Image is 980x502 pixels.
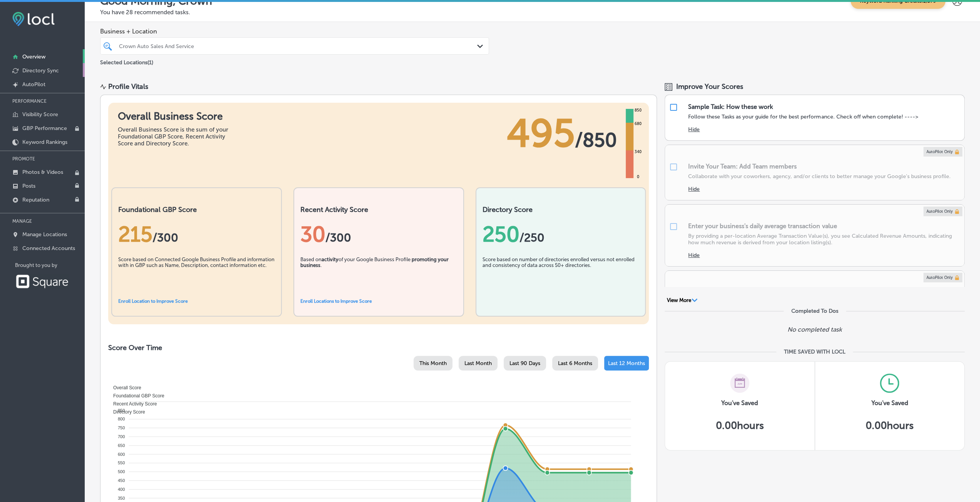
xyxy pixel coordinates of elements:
[633,121,643,127] div: 680
[633,107,643,113] div: 850
[108,344,649,352] h2: Score Over Time
[118,460,125,465] tspan: 550
[464,360,492,367] span: Last Month
[635,174,641,180] div: 0
[715,420,764,432] h5: 0.00 hours
[665,297,700,304] button: View More
[688,103,773,110] div: Sample Task: How these work
[108,82,148,91] div: Profile Vitals
[608,360,645,367] span: Last 12 Months
[22,125,67,132] p: GBP Performance
[12,12,55,26] img: fda3e92497d09a02dc62c9cd864e3231.png
[519,231,544,245] span: /250
[575,128,617,152] span: / 850
[118,299,188,304] a: Enroll Location to Improve Score
[107,385,141,390] span: Overall Score
[100,28,489,35] span: Business + Location
[118,205,275,214] h2: Foundational GBP Score
[107,409,145,415] span: Directory Score
[871,399,908,407] h3: You've Saved
[300,222,457,247] div: 30
[300,299,372,304] a: Enroll Locations to Improve Score
[22,53,45,60] p: Overview
[118,487,125,492] tspan: 400
[688,113,918,120] p: Follow these Tasks as your guide for the best performance. Check off when complete! ---->
[118,495,125,500] tspan: 350
[22,169,63,175] p: Photos & Videos
[300,257,449,268] b: promoting your business
[22,81,45,88] p: AutoPilot
[688,252,700,259] button: Hide
[688,126,700,133] button: Hide
[100,56,153,66] p: Selected Locations ( 1 )
[22,231,67,238] p: Manage Locations
[482,205,639,214] h2: Directory Score
[22,67,59,74] p: Directory Sync
[676,82,743,91] span: Improve Your Scores
[15,262,85,268] p: Brought to you by
[118,469,125,474] tspan: 500
[784,349,845,355] div: TIME SAVED WITH LOCL
[118,417,125,421] tspan: 800
[118,257,275,295] div: Score based on Connected Google Business Profile and information with in GBP such as Name, Descri...
[152,231,178,245] span: / 300
[22,245,75,252] p: Connected Accounts
[118,434,125,439] tspan: 700
[866,420,914,432] h5: 0.00 hours
[119,43,478,49] div: Crown Auto Sales And Service
[118,408,125,412] tspan: 850
[507,110,575,157] span: 495
[300,257,457,295] div: Based on of your Google Business Profile .
[118,452,125,456] tspan: 600
[107,401,157,407] span: Recent Activity Score
[118,443,125,448] tspan: 650
[100,9,965,16] p: You have 28 recommended tasks.
[482,257,639,295] div: Score based on number of directories enrolled versus not enrolled and consistency of data across ...
[118,425,125,430] tspan: 750
[721,399,758,407] h3: You've Saved
[118,126,233,147] div: Overall Business Score is the sum of your Foundational GBP Score, Recent Activity Score and Direc...
[509,360,540,367] span: Last 90 Days
[22,197,49,203] p: Reputation
[22,111,58,118] p: Visibility Score
[791,308,838,314] div: Completed To Dos
[118,110,233,122] h1: Overall Business Score
[118,478,125,483] tspan: 450
[787,326,842,333] p: No completed task
[300,205,457,214] h2: Recent Activity Score
[482,222,639,247] div: 250
[558,360,592,367] span: Last 6 Months
[322,257,338,262] b: activity
[15,274,69,289] img: Square
[419,360,447,367] span: This Month
[22,139,67,145] p: Keyword Rankings
[688,186,700,192] button: Hide
[633,149,643,155] div: 340
[325,231,351,245] span: /300
[22,183,35,189] p: Posts
[107,393,164,399] span: Foundational GBP Score
[118,222,275,247] div: 215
